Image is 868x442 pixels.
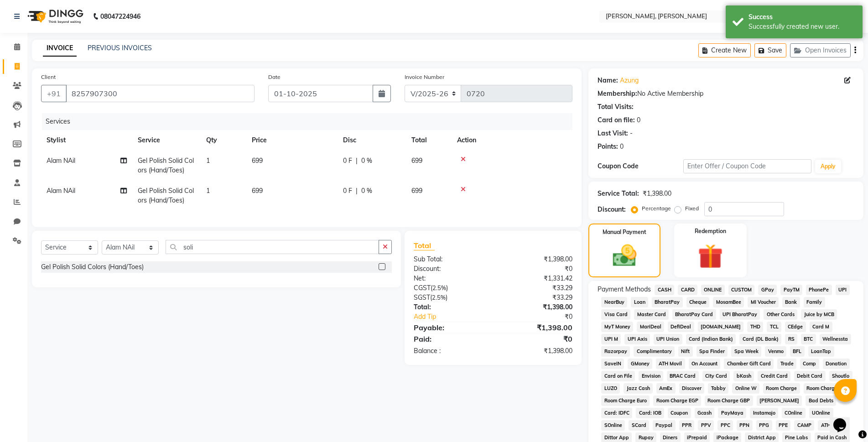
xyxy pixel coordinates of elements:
span: UPI M [601,334,621,344]
div: Total: [407,302,493,312]
span: Other Cards [764,309,797,320]
span: [PERSON_NAME] [757,395,802,406]
span: UPI BharatPay [720,309,760,320]
div: ₹1,398.00 [493,255,579,264]
span: 699 [252,187,263,195]
label: Date [268,73,281,81]
span: 0 F [343,186,352,196]
th: Service [132,130,201,151]
span: MyT Money [601,322,633,332]
span: BRAC Card [667,371,699,381]
span: MosamBee [713,297,744,307]
th: Price [246,130,338,151]
div: 0 [620,142,624,151]
span: AmEx [656,383,676,394]
span: CUSTOM [728,285,755,295]
div: ₹1,398.00 [493,322,579,333]
th: Disc [338,130,406,151]
span: Jazz Cash [624,383,653,394]
span: Nift [678,346,693,357]
span: TCL [767,322,781,332]
span: Master Card [634,309,669,320]
span: PPE [776,420,791,431]
span: On Account [689,359,721,369]
div: Name: [598,76,618,85]
div: Discount: [598,205,626,214]
div: ₹0 [507,312,579,322]
span: CEdge [785,322,806,332]
span: Alam NAil [47,187,75,195]
span: Card: IOB [636,408,664,418]
span: Card (DL Bank) [739,334,781,344]
span: Spa Finder [696,346,728,357]
span: PhonePe [806,285,832,295]
span: UPI Union [654,334,682,344]
span: COnline [782,408,806,418]
div: Last Visit: [598,129,628,138]
span: Online W [732,383,759,394]
span: Debit Card [794,371,826,381]
div: ₹1,398.00 [493,302,579,312]
span: RS [785,334,797,344]
th: Total [406,130,452,151]
span: Cheque [686,297,710,307]
span: | [356,156,358,166]
span: UPI Axis [624,334,650,344]
span: | [356,186,358,196]
div: ₹0 [493,264,579,274]
div: Service Total: [598,189,639,198]
div: Payable: [407,322,493,333]
label: Redemption [695,227,726,235]
span: Instamojo [750,408,778,418]
span: CAMP [794,420,814,431]
label: Client [41,73,56,81]
span: 699 [411,156,422,165]
span: 0 % [361,156,372,166]
span: Wellnessta [820,334,851,344]
span: SGST [414,293,430,302]
span: PayMaya [718,408,746,418]
span: Gel Polish Solid Colors (Hand/Toes) [138,187,194,204]
div: Points: [598,142,618,151]
a: Add Tip [407,312,508,322]
span: GMoney [628,359,652,369]
span: CGST [414,284,431,292]
span: Trade [777,359,796,369]
span: UPI [836,285,850,295]
input: Search or Scan [166,240,379,254]
span: 1 [206,156,210,165]
span: Card on File [601,371,635,381]
div: ₹33.29 [493,293,579,302]
span: Juice by MCB [801,309,837,320]
span: Visa Card [601,309,630,320]
span: Credit Card [758,371,790,381]
span: Room Charge Euro [601,395,650,406]
span: Venmo [765,346,786,357]
span: BFL [790,346,805,357]
span: Room Charge [763,383,800,394]
div: ₹33.29 [493,283,579,293]
span: Payment Methods [598,285,651,294]
span: Comp [800,359,819,369]
span: DefiDeal [668,322,694,332]
div: ₹1,398.00 [493,346,579,356]
span: MariDeal [637,322,664,332]
div: Balance : [407,346,493,356]
span: Card: IDFC [601,408,632,418]
span: SCard [629,420,649,431]
span: CASH [655,285,674,295]
span: PPN [737,420,753,431]
span: PPR [679,420,695,431]
span: Donation [823,359,850,369]
span: MI Voucher [748,297,779,307]
th: Action [452,130,572,151]
div: Gel Polish Solid Colors (Hand/Toes) [41,262,144,272]
div: Paid: [407,333,493,344]
span: SaveIN [601,359,624,369]
span: THD [747,322,763,332]
span: BharatPay Card [672,309,716,320]
span: CARD [678,285,697,295]
a: PREVIOUS INVOICES [88,44,152,52]
span: Room Charge USD [804,383,852,394]
span: City Card [702,371,730,381]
